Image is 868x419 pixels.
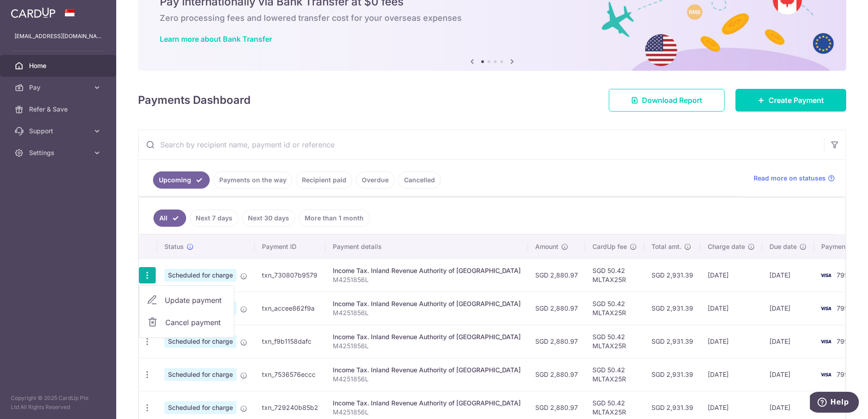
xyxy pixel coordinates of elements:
[333,275,521,284] p: M4251856L
[585,258,644,292] td: SGD 50.42 MLTAX25R
[160,34,272,44] a: Learn more about Bank Transfer
[769,95,824,106] span: Create Payment
[29,127,89,136] span: Support
[644,325,700,358] td: SGD 2,931.39
[817,369,835,380] img: Bank Card
[644,292,700,325] td: SGD 2,931.39
[29,61,89,70] span: Home
[762,292,814,325] td: [DATE]
[762,325,814,358] td: [DATE]
[651,242,681,251] span: Total amt.
[754,174,835,183] a: Read more on statuses
[700,325,762,358] td: [DATE]
[837,271,852,279] span: 7959
[333,332,521,341] div: Income Tax. Inland Revenue Authority of [GEOGRAPHIC_DATA]
[29,105,89,114] span: Refer & Save
[164,368,237,381] span: Scheduled for charge
[255,258,325,292] td: txn_730807b9579
[153,171,210,189] a: Upcoming
[333,299,521,308] div: Income Tax. Inland Revenue Authority of [GEOGRAPHIC_DATA]
[164,401,237,414] span: Scheduled for charge
[333,408,521,417] p: M4251856L
[817,270,835,281] img: Bank Card
[837,337,852,345] span: 7959
[644,258,700,292] td: SGD 2,931.39
[837,304,852,312] span: 7959
[585,358,644,391] td: SGD 50.42 MLTAX25R
[299,209,370,227] a: More than 1 month
[735,89,846,112] a: Create Payment
[164,269,237,282] span: Scheduled for charge
[817,303,835,314] img: Bank Card
[762,358,814,391] td: [DATE]
[333,266,521,275] div: Income Tax. Inland Revenue Authority of [GEOGRAPHIC_DATA]
[817,336,835,347] img: Bank Card
[528,358,585,391] td: SGD 2,880.97
[325,235,528,258] th: Payment details
[160,13,824,24] h6: Zero processing fees and lowered transfer cost for your overseas expenses
[528,258,585,292] td: SGD 2,880.97
[164,242,184,251] span: Status
[535,242,558,251] span: Amount
[213,171,292,189] a: Payments on the way
[15,32,102,41] p: [EMAIL_ADDRESS][DOMAIN_NAME]
[700,292,762,325] td: [DATE]
[609,89,725,112] a: Download Report
[333,375,521,384] p: M4251856L
[642,95,702,106] span: Download Report
[769,242,797,251] span: Due date
[762,258,814,292] td: [DATE]
[528,292,585,325] td: SGD 2,880.97
[255,235,325,258] th: Payment ID
[164,335,237,348] span: Scheduled for charge
[333,365,521,375] div: Income Tax. Inland Revenue Authority of [GEOGRAPHIC_DATA]
[754,174,826,183] span: Read more on statuses
[700,258,762,292] td: [DATE]
[592,242,627,251] span: CardUp fee
[255,292,325,325] td: txn_accee862f9a
[585,325,644,358] td: SGD 50.42 MLTAX25R
[296,171,352,189] a: Recipient paid
[644,358,700,391] td: SGD 2,931.39
[810,392,859,414] iframe: Opens a widget where you can find more information
[708,242,745,251] span: Charge date
[333,341,521,351] p: M4251856L
[153,209,186,227] a: All
[255,325,325,358] td: txn_f9b1158dafc
[29,148,89,157] span: Settings
[356,171,395,189] a: Overdue
[138,130,824,159] input: Search by recipient name, payment id or reference
[333,399,521,408] div: Income Tax. Inland Revenue Authority of [GEOGRAPHIC_DATA]
[11,7,55,18] img: CardUp
[333,308,521,317] p: M4251856L
[700,358,762,391] td: [DATE]
[242,209,295,227] a: Next 30 days
[138,92,251,108] h4: Payments Dashboard
[585,292,644,325] td: SGD 50.42 MLTAX25R
[528,325,585,358] td: SGD 2,880.97
[398,171,441,189] a: Cancelled
[255,358,325,391] td: txn_7536576eccc
[837,370,852,378] span: 7959
[190,209,238,227] a: Next 7 days
[29,83,89,92] span: Pay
